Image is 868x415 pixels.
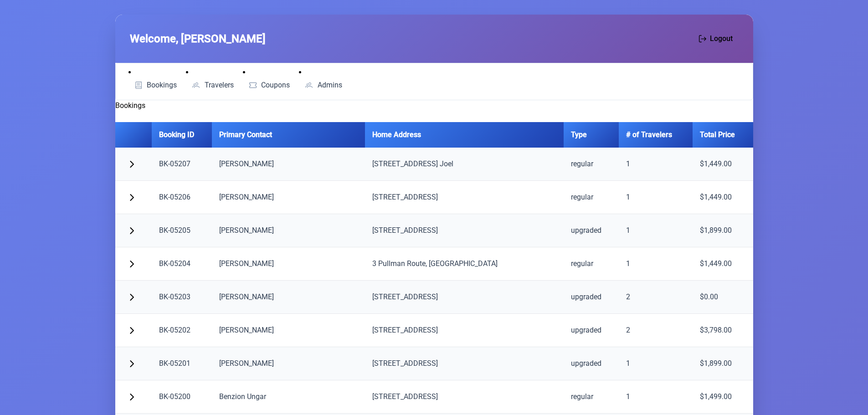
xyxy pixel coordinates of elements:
[693,247,753,281] td: $1,449.00
[186,67,239,92] li: Travelers
[693,214,753,247] td: $1,899.00
[365,122,564,148] th: Home Address
[212,380,365,414] td: Benzion Ungar
[115,100,753,111] h2: Bookings
[128,78,183,92] a: Bookings
[205,82,234,89] span: Travelers
[564,148,619,181] td: regular
[619,122,693,148] th: # of Travelers
[693,148,753,181] td: $1,449.00
[152,247,212,281] td: BK-05204
[212,214,365,247] td: [PERSON_NAME]
[619,148,693,181] td: 1
[619,314,693,347] td: 2
[365,347,564,380] td: [STREET_ADDRESS]
[365,247,564,281] td: 3 Pullman Route, [GEOGRAPHIC_DATA]
[693,347,753,380] td: $1,899.00
[365,314,564,347] td: [STREET_ADDRESS]
[365,281,564,314] td: [STREET_ADDRESS]
[564,347,619,380] td: upgraded
[243,78,296,92] a: Coupons
[152,122,212,148] th: Booking ID
[564,380,619,414] td: regular
[693,281,753,314] td: $0.00
[152,314,212,347] td: BK-05202
[212,247,365,281] td: [PERSON_NAME]
[619,247,693,281] td: 1
[152,214,212,247] td: BK-05205
[299,67,348,92] li: Admins
[212,347,365,380] td: [PERSON_NAME]
[693,314,753,347] td: $3,798.00
[619,281,693,314] td: 2
[212,281,365,314] td: [PERSON_NAME]
[186,78,239,92] a: Travelers
[693,380,753,414] td: $1,499.00
[152,181,212,214] td: BK-05206
[212,122,365,148] th: Primary Contact
[693,29,739,48] button: Logout
[261,82,290,89] span: Coupons
[693,181,753,214] td: $1,449.00
[564,314,619,347] td: upgraded
[212,148,365,181] td: [PERSON_NAME]
[212,314,365,347] td: [PERSON_NAME]
[147,82,177,89] span: Bookings
[693,122,753,148] th: Total Price
[299,78,348,92] a: Admins
[619,181,693,214] td: 1
[710,33,733,44] span: Logout
[564,122,619,148] th: Type
[619,214,693,247] td: 1
[128,67,183,92] li: Bookings
[564,181,619,214] td: regular
[152,380,212,414] td: BK-05200
[365,214,564,247] td: [STREET_ADDRESS]
[564,247,619,281] td: regular
[130,31,266,47] span: Welcome, [PERSON_NAME]
[318,82,342,89] span: Admins
[152,148,212,181] td: BK-05207
[564,281,619,314] td: upgraded
[212,181,365,214] td: [PERSON_NAME]
[365,148,564,181] td: [STREET_ADDRESS] Joel
[365,181,564,214] td: [STREET_ADDRESS]
[152,281,212,314] td: BK-05203
[243,67,296,92] li: Coupons
[619,380,693,414] td: 1
[152,347,212,380] td: BK-05201
[564,214,619,247] td: upgraded
[365,380,564,414] td: [STREET_ADDRESS]
[619,347,693,380] td: 1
